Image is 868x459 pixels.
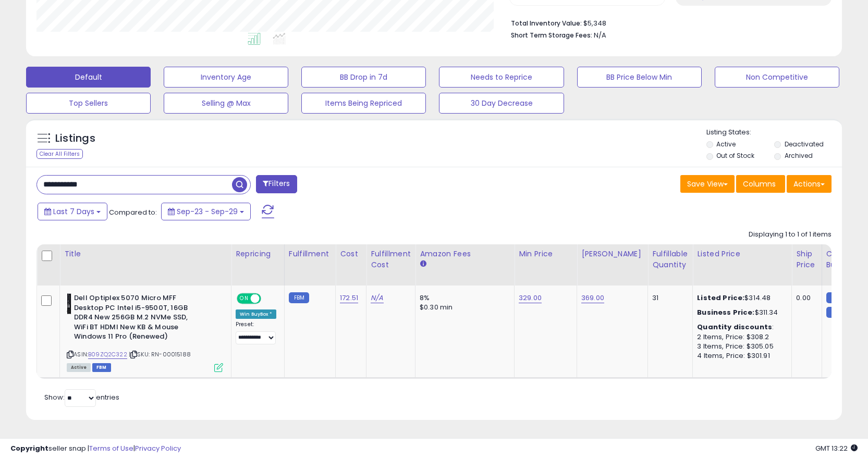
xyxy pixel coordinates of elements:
label: Out of Stock [716,151,754,160]
div: Fulfillment [289,249,331,259]
a: 329.00 [519,293,542,303]
button: Non Competitive [715,67,839,88]
b: Dell Optiplex 5070 Micro MFF Desktop PC Intel i5-9500T, 16GB DDR4 New 256GB M.2 NVMe SSD, WiFi BT... [74,293,201,344]
div: $311.34 [697,308,784,317]
div: Fulfillable Quantity [652,249,688,270]
button: Save View [680,175,735,193]
p: Listing States: [706,128,842,138]
button: BB Drop in 7d [301,67,426,88]
b: Listed Price: [697,293,744,303]
label: Active [716,140,736,148]
button: Needs to Reprice [439,67,564,88]
span: | SKU: RN-00015188 [129,350,191,358]
span: Columns [743,179,776,189]
div: : [697,322,784,332]
button: 30 Day Decrease [439,93,564,114]
div: Win BuyBox * [236,309,276,319]
b: Quantity discounts [697,322,772,332]
button: Last 7 Days [38,203,107,220]
div: Clear All Filters [36,149,83,159]
span: All listings currently available for purchase on Amazon [67,363,91,372]
button: Columns [736,175,785,193]
a: 172.51 [340,293,358,303]
button: Selling @ Max [164,93,288,114]
label: Deactivated [785,140,824,148]
label: Archived [785,151,813,160]
div: Fulfillment Cost [371,249,411,270]
button: Actions [787,175,832,193]
a: Privacy Policy [135,443,181,453]
strong: Copyright [10,443,48,453]
button: Default [26,67,151,88]
button: Items Being Repriced [301,93,426,114]
div: Preset: [236,321,276,344]
div: Title [64,249,227,259]
li: $5,348 [511,16,824,29]
div: 31 [652,293,684,303]
a: N/A [371,293,383,303]
div: Displaying 1 to 1 of 1 items [749,230,832,240]
button: Filters [256,175,297,193]
span: Sep-23 - Sep-29 [177,206,238,217]
b: Total Inventory Value: [511,19,582,28]
button: BB Price Below Min [577,67,702,88]
img: 31PEgXD72xL._SL40_.jpg [67,293,71,314]
span: Show: entries [44,392,119,402]
div: 8% [420,293,506,303]
div: Listed Price [697,249,787,259]
button: Sep-23 - Sep-29 [161,203,251,220]
a: Terms of Use [89,443,133,453]
div: ASIN: [67,293,223,370]
div: Min Price [519,249,572,259]
span: Last 7 Days [53,206,94,217]
small: FBM [289,292,309,303]
div: 4 Items, Price: $301.91 [697,351,784,361]
span: N/A [594,30,606,40]
span: OFF [260,294,276,303]
div: $314.48 [697,293,784,303]
div: Ship Price [796,249,817,270]
div: 2 Items, Price: $308.2 [697,332,784,342]
div: seller snap | | [10,444,181,454]
div: Repricing [236,249,280,259]
b: Business Price: [697,307,754,317]
b: Short Term Storage Fees: [511,31,592,40]
h5: Listings [55,131,95,146]
div: 3 Items, Price: $305.05 [697,342,784,351]
a: B09ZQ2C322 [88,350,127,359]
small: Amazon Fees. [420,259,426,269]
div: Amazon Fees [420,249,510,259]
span: Compared to: [109,207,157,217]
span: 2025-10-8 13:22 GMT [815,443,858,453]
button: Inventory Age [164,67,288,88]
div: $0.30 min [420,303,506,312]
span: ON [238,294,251,303]
button: Top Sellers [26,93,151,114]
div: Cost [340,249,362,259]
div: [PERSON_NAME] [581,249,643,259]
div: 0.00 [796,293,813,303]
small: FBM [826,292,847,303]
span: FBM [92,363,111,372]
small: FBM [826,307,847,318]
a: 369.00 [581,293,604,303]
